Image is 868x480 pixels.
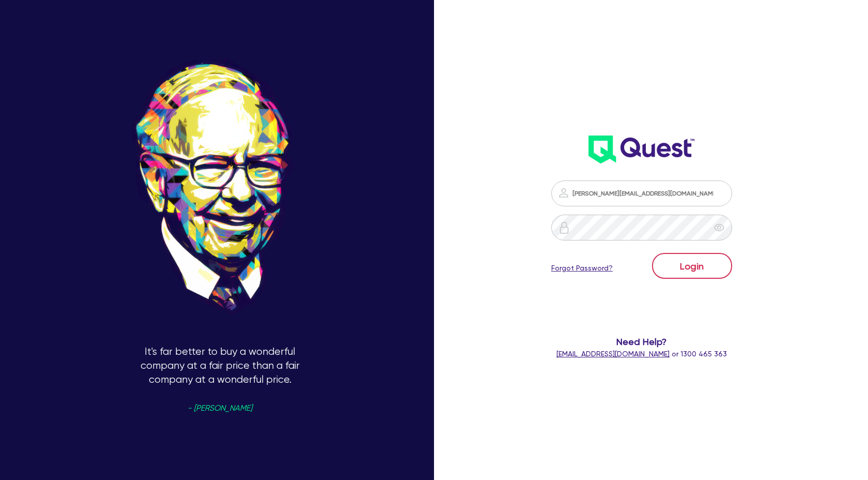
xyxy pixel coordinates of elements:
img: icon-password [557,187,570,199]
span: - [PERSON_NAME] [188,404,252,412]
span: eye [714,222,724,233]
a: [EMAIL_ADDRESS][DOMAIN_NAME] [556,350,670,358]
img: wH2k97JdezQIQAAAABJRU5ErkJggg== [588,136,694,163]
input: Email address [551,181,732,206]
span: or 1300 465 363 [556,350,727,358]
button: Login [652,253,732,279]
a: Forgot Password? [551,263,613,274]
img: icon-password [558,221,570,234]
span: Need Help? [528,335,756,349]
